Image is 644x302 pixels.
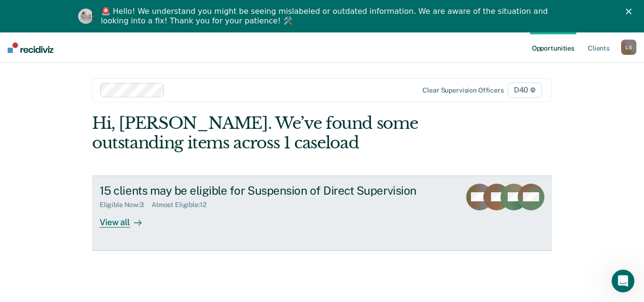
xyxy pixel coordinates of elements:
[422,86,503,94] div: Clear supervision officers
[100,201,152,209] div: Eligible Now : 3
[8,42,53,53] img: Recidiviz
[612,270,634,292] iframe: Intercom live chat
[92,114,460,153] div: Hi, [PERSON_NAME]. We’ve found some outstanding items across 1 caseload
[100,184,434,198] div: 15 clients may be eligible for Suspension of Direct Supervision
[621,40,636,55] div: L S
[92,176,552,251] a: 15 clients may be eligible for Suspension of Direct SupervisionEligible Now:3Almost Eligible:12Vi...
[621,40,636,55] button: LS
[626,9,635,14] div: Close
[100,209,153,228] div: View all
[152,201,214,209] div: Almost Eligible : 12
[508,83,542,98] span: D40
[101,7,551,26] div: 🚨 Hello! We understand you might be seeing mislabeled or outdated information. We are aware of th...
[78,9,93,24] img: Profile image for Kim
[586,32,612,63] a: Clients
[530,32,576,63] a: Opportunities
